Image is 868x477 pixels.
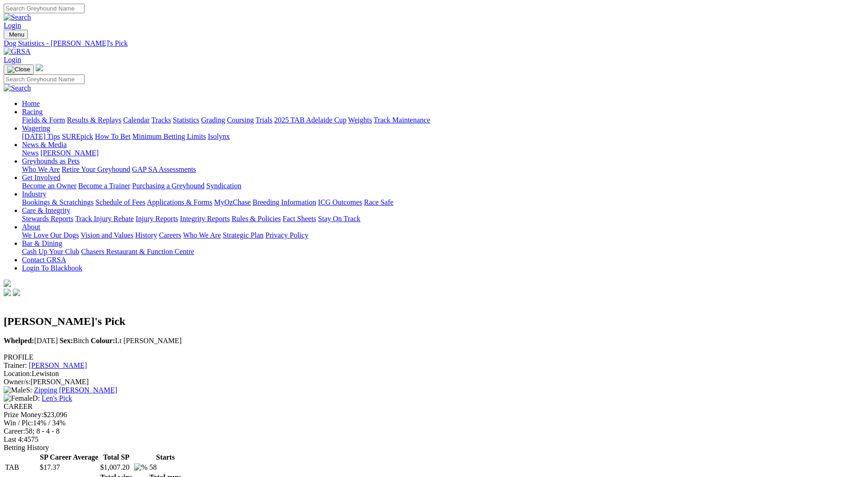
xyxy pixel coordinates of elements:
a: MyOzChase [214,198,251,206]
a: Stewards Reports [22,215,73,223]
b: Whelped: [4,337,34,344]
b: Sex: [59,337,73,344]
img: Female [4,394,32,403]
div: $23,096 [4,411,864,419]
a: Retire Your Greyhound [62,165,130,173]
img: % [134,463,147,472]
a: Careers [159,231,181,239]
div: Racing [22,116,864,124]
a: Care & Integrity [22,207,70,214]
a: Results & Replays [67,116,121,124]
a: Racing [22,108,43,116]
button: Toggle navigation [4,64,34,74]
a: How To Bet [95,132,131,140]
div: Get Involved [22,182,864,190]
div: News & Media [22,149,864,157]
a: Statistics [173,116,199,124]
a: Cash Up Your Club [22,248,79,255]
a: News [22,149,38,157]
a: Fact Sheets [283,215,316,223]
a: History [135,231,157,239]
div: Lewiston [4,370,864,378]
input: Search [4,4,85,13]
h2: [PERSON_NAME]'s Pick [4,315,864,328]
th: Total SP [100,453,133,462]
a: Calendar [123,116,150,124]
div: 14% / 34% [4,419,864,427]
a: Coursing [227,116,254,124]
span: Bitch [59,337,89,344]
a: Len's Pick [42,394,72,402]
div: PROFILE [4,353,864,361]
a: Strategic Plan [223,231,264,239]
div: CAREER [4,403,864,411]
a: Weights [348,116,372,124]
a: Dog Statistics - [PERSON_NAME]'s Pick [4,39,864,48]
img: Search [4,84,31,92]
a: Greyhounds as Pets [22,157,80,165]
td: 58 [149,463,182,472]
img: Close [7,66,30,73]
img: logo-grsa-white.png [4,280,11,287]
a: Become an Owner [22,182,76,190]
a: Rules & Policies [232,215,281,223]
a: Login [4,56,21,64]
a: Login To Blackbook [22,264,82,272]
button: Toggle navigation [4,30,28,39]
a: GAP SA Assessments [132,165,196,173]
th: SP Career Average [39,453,99,462]
a: [PERSON_NAME] [29,361,87,369]
a: Zipping [PERSON_NAME] [34,386,117,394]
td: $1,007.20 [100,463,133,472]
a: Vision and Values [81,231,133,239]
a: 2025 TAB Adelaide Cup [274,116,346,124]
a: Syndication [206,182,241,190]
span: Trainer: [4,361,27,369]
img: Male [4,386,26,394]
img: facebook.svg [4,289,11,296]
span: Menu [9,31,24,38]
th: Starts [149,453,182,462]
a: Minimum Betting Limits [132,132,206,140]
span: Lt [PERSON_NAME] [91,337,182,344]
b: Colour: [91,337,115,344]
img: GRSA [4,48,31,56]
span: Owner/s: [4,378,31,386]
a: SUREpick [62,132,93,140]
a: Trials [255,116,272,124]
a: Stay On Track [318,215,360,223]
a: Purchasing a Greyhound [132,182,205,190]
div: 4575 [4,435,864,444]
div: 58; 8 - 4 - 8 [4,427,864,435]
a: Contact GRSA [22,256,66,264]
span: Location: [4,370,32,377]
a: Track Maintenance [374,116,430,124]
a: Breeding Information [253,198,316,206]
a: Industry [22,190,46,198]
span: Last 4: [4,435,24,443]
a: Chasers Restaurant & Function Centre [81,248,194,255]
a: Privacy Policy [265,231,308,239]
a: ICG Outcomes [318,198,362,206]
div: Bar & Dining [22,248,864,256]
a: Home [22,100,40,107]
div: About [22,231,864,239]
span: D: [4,394,40,402]
a: Login [4,21,21,29]
a: Injury Reports [135,215,178,223]
a: News & Media [22,141,67,148]
a: Tracks [151,116,171,124]
img: twitter.svg [13,289,20,296]
a: Track Injury Rebate [75,215,134,223]
div: [PERSON_NAME] [4,378,864,386]
div: Care & Integrity [22,215,864,223]
a: Race Safe [364,198,393,206]
div: Industry [22,198,864,207]
a: Applications & Forms [147,198,212,206]
a: Become a Trainer [78,182,130,190]
a: Isolynx [208,132,230,140]
img: Search [4,13,31,21]
div: Betting History [4,444,864,452]
a: We Love Our Dogs [22,231,79,239]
